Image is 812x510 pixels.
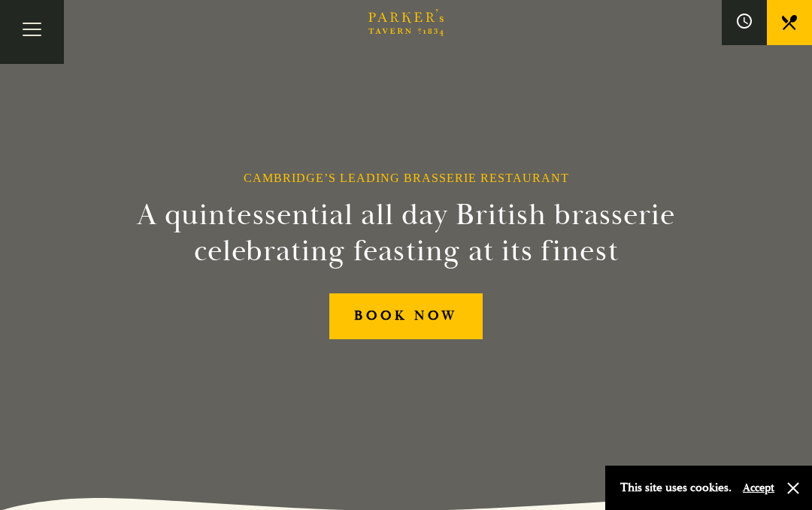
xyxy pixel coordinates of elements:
[123,197,689,269] h2: A quintessential all day British brasserie celebrating feasting at its finest
[620,477,732,499] p: This site uses cookies.
[743,481,774,495] button: Accept
[244,171,569,185] h1: Cambridge’s Leading Brasserie Restaurant
[329,293,483,339] a: BOOK NOW
[786,481,801,496] button: Close and accept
